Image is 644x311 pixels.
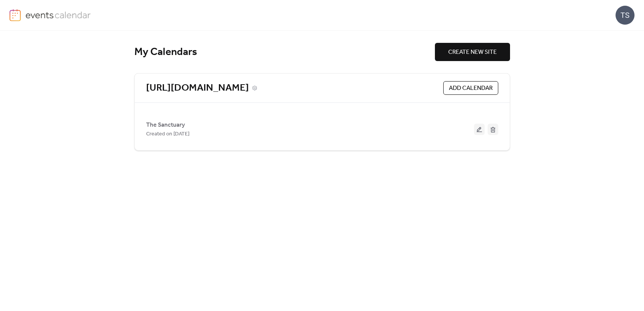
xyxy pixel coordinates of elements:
[443,81,498,95] button: ADD CALENDAR
[146,121,185,130] span: The Sanctuary
[435,43,510,61] button: CREATE NEW SITE
[146,130,189,139] span: Created on [DATE]
[25,9,91,20] img: logo-type
[448,48,497,57] span: CREATE NEW SITE
[449,84,493,93] span: ADD CALENDAR
[616,6,635,25] div: TS
[146,82,249,94] a: [URL][DOMAIN_NAME]
[134,46,435,59] div: My Calendars
[146,123,185,127] a: The Sanctuary
[9,9,21,21] img: logo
